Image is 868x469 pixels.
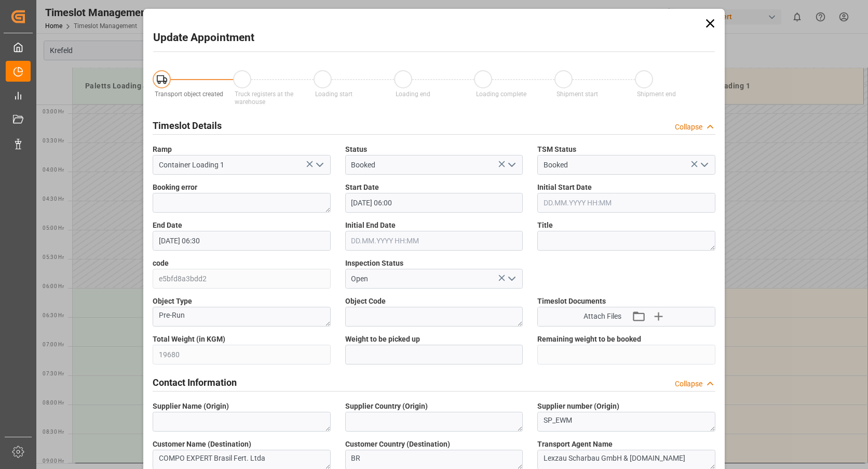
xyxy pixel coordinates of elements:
[153,296,192,307] span: Object Type
[537,412,715,432] textarea: SP_EWM
[345,439,450,450] span: Customer Country (Destination)
[637,90,676,98] span: Shipment end
[476,90,526,98] span: Loading complete
[311,157,327,173] button: open menu
[696,157,711,173] button: open menu
[345,401,428,412] span: Supplier Country (Origin)
[153,334,225,345] span: Total Weight (in KGM)
[345,144,367,155] span: Status
[153,375,237,389] h2: Contact Information
[153,439,251,450] span: Customer Name (Destination)
[537,144,576,155] span: TSM Status
[537,182,592,193] span: Initial Start Date
[153,155,331,175] input: Type to search/select
[153,307,331,327] textarea: Pre-Run
[315,90,352,98] span: Loading start
[537,334,641,345] span: Remaining weight to be booked
[153,119,222,133] h2: Timeslot Details
[345,231,523,251] input: DD.MM.YYYY HH:MM
[345,193,523,213] input: DD.MM.YYYY HH:MM
[345,258,403,269] span: Inspection Status
[153,401,229,412] span: Supplier Name (Origin)
[557,90,598,98] span: Shipment start
[345,220,396,231] span: Initial End Date
[537,220,553,231] span: Title
[153,258,169,269] span: code
[345,182,379,193] span: Start Date
[396,90,430,98] span: Loading end
[153,182,197,193] span: Booking error
[675,379,702,389] div: Collapse
[537,193,715,213] input: DD.MM.YYYY HH:MM
[153,220,182,231] span: End Date
[675,122,702,133] div: Collapse
[345,334,420,345] span: Weight to be picked up
[537,439,613,450] span: Transport Agent Name
[584,311,621,322] span: Attach Files
[235,90,293,106] span: Truck registers at the warehouse
[153,144,172,155] span: Ramp
[345,155,523,175] input: Type to search/select
[537,296,606,307] span: Timeslot Documents
[345,296,386,307] span: Object Code
[153,30,254,46] h2: Update Appointment
[504,157,519,173] button: open menu
[153,231,331,251] input: DD.MM.YYYY HH:MM
[504,271,519,287] button: open menu
[537,401,619,412] span: Supplier number (Origin)
[155,90,223,98] span: Transport object created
